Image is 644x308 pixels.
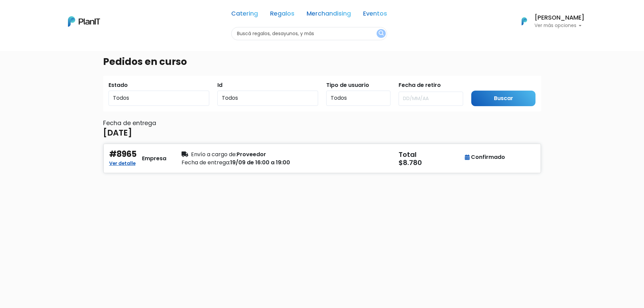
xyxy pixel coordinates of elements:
[182,159,230,166] span: Fecha de entrega:
[471,91,536,106] input: Buscar
[109,81,128,89] label: Estado
[231,11,258,19] a: Catering
[103,128,132,138] h4: [DATE]
[517,14,532,29] img: PlanIt Logo
[399,92,463,106] input: DD/MM/AA
[534,15,585,21] h6: [PERSON_NAME]
[191,150,237,158] span: Envío a cargo de:
[109,159,136,167] a: Ver detalle
[142,155,166,163] div: Empresa
[103,56,187,68] h3: Pedidos en curso
[399,81,441,89] label: Fecha de retiro
[363,11,387,19] a: Eventos
[307,11,351,19] a: Merchandising
[326,81,369,89] label: Tipo de usuario
[471,81,491,89] label: Submit
[182,150,318,159] div: Proveedor
[68,16,100,27] img: PlanIt Logo
[399,159,463,167] h5: $8.780
[109,149,137,159] h4: #8965
[182,159,318,167] div: 19/09 de 16:00 a 19:00
[103,143,541,173] button: #8965 Ver detalle Empresa Envío a cargo de:Proveedor Fecha de entrega:19/09 de 16:00 a 19:00 Tota...
[534,23,585,28] p: Ver más opciones
[379,30,384,37] img: search_button-432b6d5273f82d61273b3651a40e1bd1b912527efae98b1b7a1b2c0702e16a8d.svg
[103,120,541,127] h6: Fecha de entrega
[399,150,461,159] h5: Total
[270,11,294,19] a: Regalos
[465,153,505,161] div: Confirmado
[217,81,222,89] label: Id
[513,13,585,30] button: PlanIt Logo [PERSON_NAME] Ver más opciones
[231,27,387,40] input: Buscá regalos, desayunos, y más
